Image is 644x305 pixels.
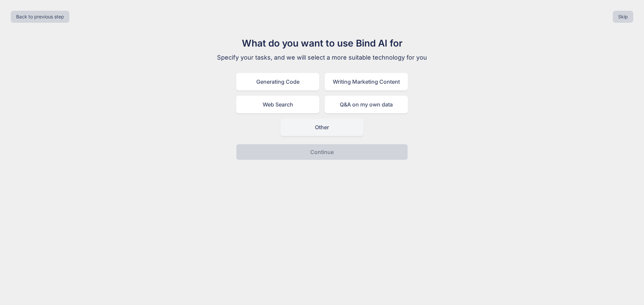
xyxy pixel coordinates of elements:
[209,36,435,50] h1: What do you want to use Bind AI for
[325,73,408,90] div: Writing Marketing Content
[280,119,364,136] div: Other
[209,53,435,62] p: Specify your tasks, and we will select a more suitable technology for you
[11,11,69,23] button: Back to previous step
[325,96,408,113] div: Q&A on my own data
[236,144,408,160] button: Continue
[310,148,334,156] p: Continue
[236,96,319,113] div: Web Search
[236,73,319,90] div: Generating Code
[613,11,633,23] button: Skip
